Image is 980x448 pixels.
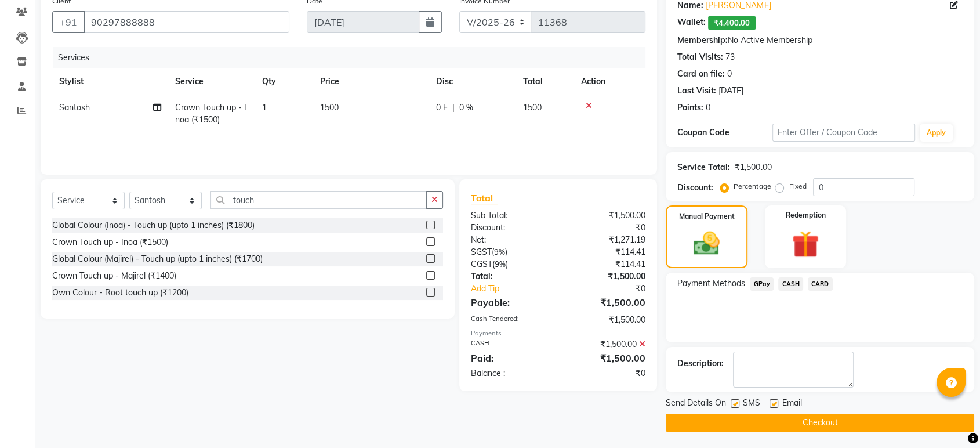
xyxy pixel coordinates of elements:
[462,258,558,270] div: ( )
[462,209,558,222] div: Sub Total:
[677,182,713,194] div: Discount:
[677,34,963,46] div: No Active Membership
[677,34,728,46] div: Membership:
[52,236,168,248] div: Crown Touch up - Inoa (₹1500)
[558,209,655,222] div: ₹1,500.00
[558,367,655,380] div: ₹0
[459,102,473,114] span: 0 %
[53,47,654,68] div: Services
[558,295,655,309] div: ₹1,500.00
[52,11,85,33] button: +91
[462,367,558,380] div: Balance :
[558,222,655,234] div: ₹0
[462,270,558,283] div: Total:
[750,277,774,291] span: GPay
[471,247,492,257] span: SGST
[920,124,953,142] button: Apply
[677,161,730,174] div: Service Total:
[429,68,516,95] th: Disc
[210,191,427,209] input: Search or Scan
[677,127,772,139] div: Coupon Code
[558,270,655,283] div: ₹1,500.00
[666,414,974,432] button: Checkout
[462,222,558,234] div: Discount:
[59,102,90,113] span: Santosh
[436,102,448,114] span: 0 F
[677,68,725,80] div: Card on file:
[743,397,760,411] span: SMS
[708,16,756,30] span: ₹4,400.00
[462,295,558,309] div: Payable:
[494,247,505,256] span: 9%
[52,287,188,299] div: Own Colour - Root touch up (₹1200)
[471,259,492,269] span: CGST
[785,210,825,221] label: Redemption
[574,68,645,95] th: Action
[558,338,655,351] div: ₹1,500.00
[789,181,806,192] label: Fixed
[462,338,558,351] div: CASH
[706,102,710,114] div: 0
[677,357,724,370] div: Description:
[320,102,339,113] span: 1500
[255,68,313,95] th: Qty
[778,277,803,291] span: CASH
[735,161,771,174] div: ₹1,500.00
[462,234,558,246] div: Net:
[84,11,289,33] input: Search by Name/Mobile/Email/Code
[462,314,558,326] div: Cash Tendered:
[471,192,498,204] span: Total
[558,246,655,258] div: ₹114.41
[677,277,745,290] span: Payment Methods
[558,314,655,326] div: ₹1,500.00
[523,102,542,113] span: 1500
[677,85,716,97] div: Last Visit:
[782,397,801,411] span: Email
[175,102,246,125] span: Crown Touch up - Inoa (₹1500)
[558,258,655,270] div: ₹114.41
[52,68,168,95] th: Stylist
[783,227,827,261] img: _gift.svg
[685,229,727,258] img: _cash.svg
[262,102,267,113] span: 1
[52,270,176,282] div: Crown Touch up - Majirel (₹1400)
[718,85,743,97] div: [DATE]
[574,283,654,295] div: ₹0
[516,68,574,95] th: Total
[452,102,455,114] span: |
[679,211,735,222] label: Manual Payment
[462,246,558,258] div: ( )
[558,234,655,246] div: ₹1,271.19
[725,51,735,63] div: 73
[666,397,726,411] span: Send Details On
[734,181,771,192] label: Percentage
[558,351,655,365] div: ₹1,500.00
[772,124,915,142] input: Enter Offer / Coupon Code
[52,253,263,265] div: Global Colour (Majirel) - Touch up (upto 1 inches) (₹1700)
[168,68,255,95] th: Service
[313,68,429,95] th: Price
[471,328,645,338] div: Payments
[808,277,833,291] span: CARD
[677,51,723,63] div: Total Visits:
[495,259,506,269] span: 9%
[52,219,255,232] div: Global Colour (Inoa) - Touch up (upto 1 inches) (₹1800)
[727,68,732,80] div: 0
[462,351,558,365] div: Paid:
[462,283,574,295] a: Add Tip
[677,102,703,114] div: Points:
[677,16,706,30] div: Wallet:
